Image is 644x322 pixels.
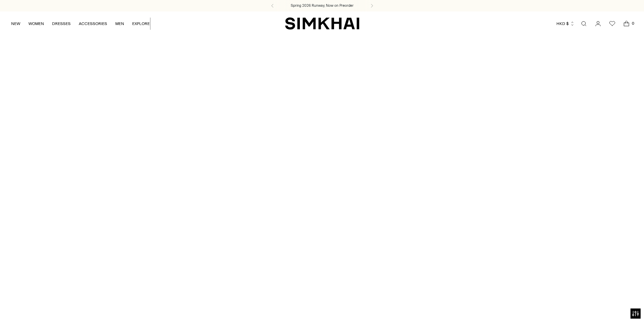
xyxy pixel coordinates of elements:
[605,17,619,30] a: Wishlist
[630,20,636,26] span: 0
[620,17,633,30] a: Open cart modal
[556,16,575,31] button: HKD $
[591,17,605,30] a: Go to the account page
[11,16,20,31] a: NEW
[577,17,591,30] a: Open search modal
[115,16,124,31] a: MEN
[28,16,44,31] a: WOMEN
[132,16,150,31] a: EXPLORE
[79,16,107,31] a: ACCESSORIES
[52,16,71,31] a: DRESSES
[285,17,359,30] a: SIMKHAI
